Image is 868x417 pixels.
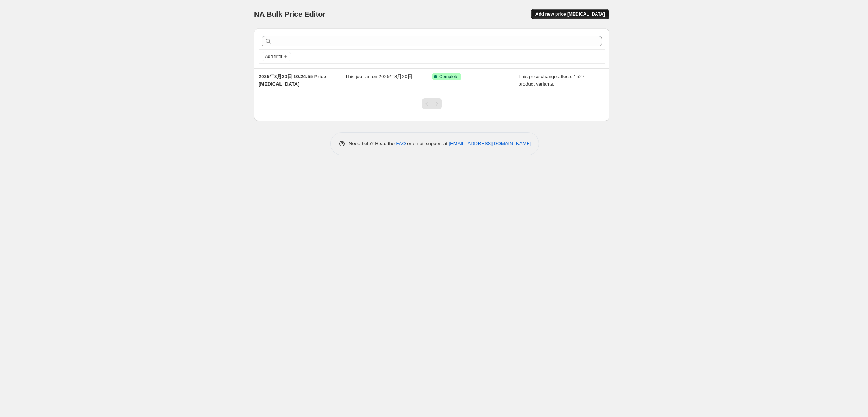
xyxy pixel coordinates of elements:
[406,141,449,146] span: or email support at
[449,141,531,146] a: [EMAIL_ADDRESS][DOMAIN_NAME]
[422,98,442,109] nav: Pagination
[265,54,282,60] span: Add filter
[396,141,406,146] a: FAQ
[535,11,605,17] span: Add new price [MEDICAL_DATA]
[254,10,325,18] span: NA Bulk Price Editor
[345,74,414,79] span: This job ran on 2025年8月20日.
[531,9,609,19] button: Add new price [MEDICAL_DATA]
[349,141,396,146] span: Need help? Read the
[262,52,291,61] button: Add filter
[259,74,326,87] span: 2025年8月20日 10:24:55 Price [MEDICAL_DATA]
[519,74,585,87] span: This price change affects 1527 product variants.
[439,74,458,80] span: Complete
